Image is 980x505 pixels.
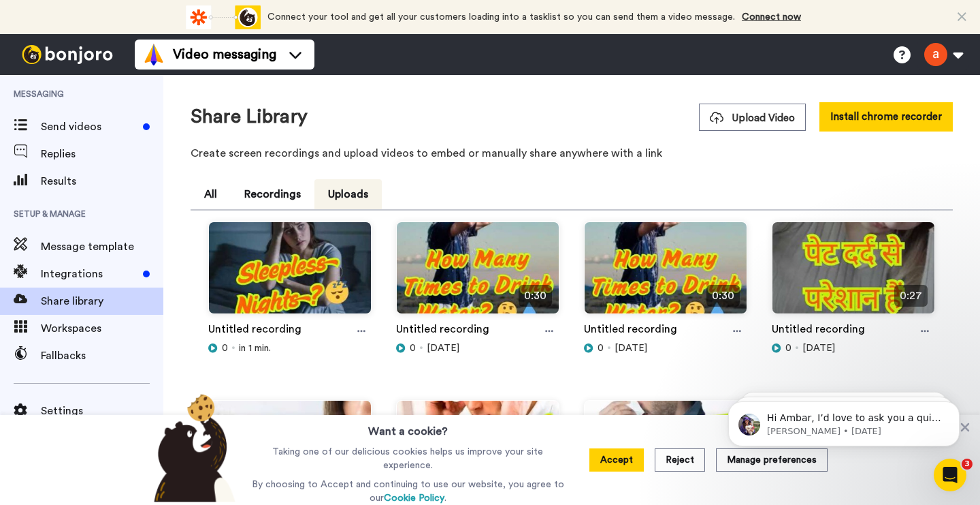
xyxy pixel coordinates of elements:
[41,266,137,282] span: Integrations
[222,341,228,355] span: 0
[708,373,980,468] iframe: Intercom notifications message
[41,403,163,419] span: Settings
[208,341,372,355] div: in 1 min.
[208,321,301,341] a: Untitled recording
[785,341,791,355] span: 0
[396,341,559,355] div: [DATE]
[585,401,747,504] img: fac6a5d1-2fbd-4d27-afbb-63757cdb5522_thumbnail_source_1758339860.jpg
[16,45,118,64] img: bj-logo-header-white.svg
[41,348,163,364] span: Fallbacks
[143,44,165,65] img: vm-color.svg
[397,401,559,504] img: 42ef86c0-c988-4d57-a343-9ba30cb1fb8c_thumbnail_source_1758427212.jpg
[173,45,276,64] span: Video messaging
[706,285,740,307] span: 0:30
[209,401,371,504] img: 571dac46-c909-4cc4-93f3-753a4d8015e1_thumbnail_source_1758513059.jpg
[772,341,935,355] div: [DATE]
[598,341,604,355] span: 0
[589,448,644,472] button: Accept
[710,111,795,125] span: Upload Video
[41,173,163,189] span: Results
[410,341,416,355] span: 0
[191,106,308,127] h1: Share Library
[41,146,163,162] span: Replies
[396,321,489,341] a: Untitled recording
[314,179,382,209] button: Uploads
[191,145,953,162] p: Create screen recordings and upload videos to embed or manually share anywhere with a link
[584,341,747,355] div: [DATE]
[584,321,677,341] a: Untitled recording
[41,239,163,255] span: Message template
[41,320,163,337] span: Workspaces
[772,222,934,325] img: 6a7a85ac-08e3-4b6a-894f-89868523d306_thumbnail_source_1758600112.jpg
[59,52,235,65] p: Message from Amy, sent 71w ago
[368,415,448,440] h3: Want a cookie?
[894,285,928,307] span: 0:27
[248,478,568,505] p: By choosing to Accept and continuing to use our website, you agree to our .
[819,102,953,132] button: Install chrome recorder
[209,222,371,325] img: d4ed86ab-5e23-497b-adab-1a75a361d764_thumbnail_source_1758860289.jpg
[248,445,568,472] p: Taking one of our delicious cookies helps us improve your site experience.
[186,5,261,29] div: animation
[397,222,559,325] img: ae128bde-ac06-47cb-a511-6b722a8cafe5_thumbnail_source_1758771758.jpg
[699,104,806,131] button: Upload Video
[142,393,242,502] img: bear-with-cookie.png
[191,179,231,209] button: All
[585,222,747,325] img: b395ca4b-9bcb-49b2-bd5e-aa1598d5640c_thumbnail_source_1758771736.jpg
[41,293,163,309] span: Share library
[934,459,966,491] iframe: Intercom live chat
[742,12,801,22] a: Connect now
[655,448,705,472] button: Reject
[962,459,973,470] span: 3
[59,40,235,105] span: Hi Ambar, I’d love to ask you a quick question: If [PERSON_NAME] could introduce a new feature or...
[41,119,137,135] span: Send videos
[267,12,735,22] span: Connect your tool and get all your customers loading into a tasklist so you can send them a video...
[772,321,865,341] a: Untitled recording
[519,285,552,307] span: 0:30
[231,179,314,209] button: Recordings
[384,493,444,503] a: Cookie Policy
